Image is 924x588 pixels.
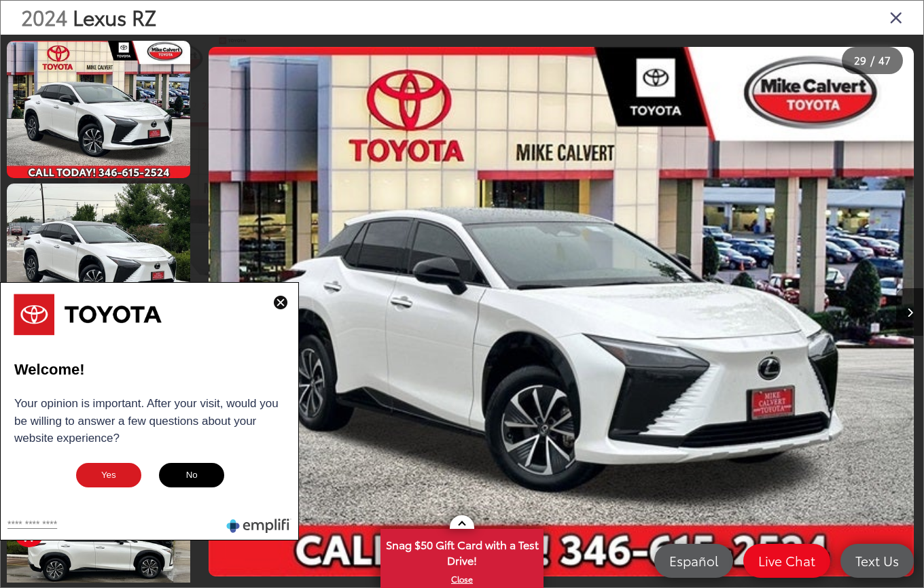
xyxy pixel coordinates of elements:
[654,544,733,578] a: Español
[21,2,67,31] span: 2024
[849,552,906,569] span: Text Us
[743,544,830,578] a: Live Chat
[73,2,157,31] span: Lexus RZ
[840,544,914,578] a: Text Us
[869,56,876,65] span: /
[662,552,725,569] span: Español
[382,530,542,572] span: Snag $50 Gift Card with a Test Drive!
[896,288,923,336] button: Next image
[889,8,903,26] i: Close gallery
[878,52,891,67] span: 47
[5,39,192,179] img: 2024 Lexus RZ 450e Premium
[209,47,914,576] img: 2024 Lexus RZ 450e Premium
[751,552,822,569] span: Live Chat
[5,182,192,322] img: 2024 Lexus RZ 450e Premium
[854,52,866,67] span: 29
[199,47,923,576] div: 2024 Lexus RZ 450e Premium 0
